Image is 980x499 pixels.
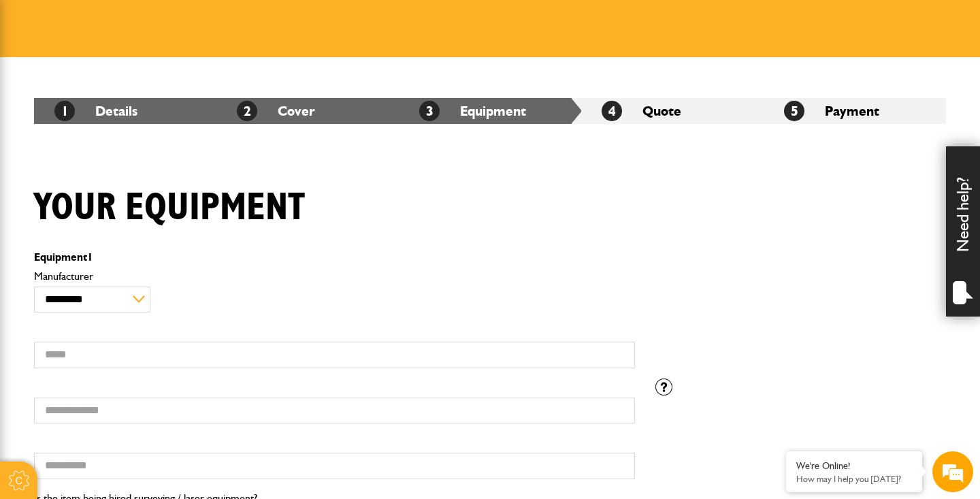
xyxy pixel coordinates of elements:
[399,98,581,124] li: Equipment
[237,103,315,119] a: 2Cover
[34,271,635,282] label: Manufacturer
[54,101,75,121] span: 1
[237,101,257,121] span: 2
[602,101,622,121] span: 4
[34,185,305,231] h1: Your equipment
[581,98,764,124] li: Quote
[54,103,137,119] a: 1Details
[796,460,912,472] div: We're Online!
[34,252,635,263] p: Equipment
[796,474,912,484] p: How may I help you today?
[784,101,804,121] span: 5
[419,101,440,121] span: 3
[87,251,93,263] span: 1
[764,98,946,124] li: Payment
[946,146,980,317] div: Need help?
